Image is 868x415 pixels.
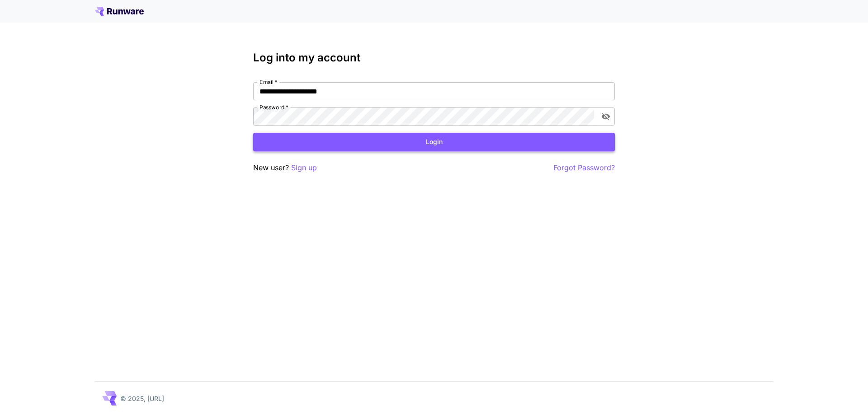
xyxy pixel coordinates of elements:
[598,108,614,125] button: toggle password visibility
[253,162,317,173] p: New user?
[253,133,615,151] button: Login
[120,394,164,403] p: © 2025, [URL]
[259,78,277,86] label: Email
[553,162,615,173] button: Forgot Password?
[253,51,615,64] h3: Log into my account
[291,162,317,173] button: Sign up
[259,103,288,111] label: Password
